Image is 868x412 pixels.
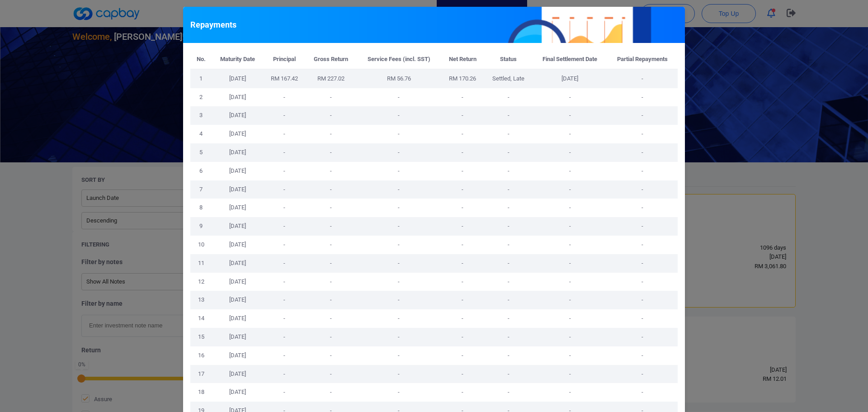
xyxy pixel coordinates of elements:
td: - [533,273,608,291]
span: - [283,223,285,229]
td: - [608,143,678,162]
td: - [484,162,533,180]
td: 15 [190,328,212,346]
td: - [608,88,678,107]
span: - [283,388,285,395]
span: - [330,296,332,303]
td: - [608,291,678,309]
td: - [484,328,533,346]
span: - [462,149,463,156]
span: - [283,130,285,137]
td: [DATE] [212,328,263,346]
td: - [608,69,678,88]
span: - [330,260,332,266]
span: - [330,186,332,193]
td: - [484,125,533,143]
td: [DATE] [212,199,263,217]
td: 4 [190,125,212,143]
span: - [330,149,332,156]
td: - [608,199,678,217]
span: - [398,352,400,359]
span: - [398,315,400,322]
td: - [533,254,608,273]
span: - [330,315,332,322]
td: 6 [190,162,212,180]
td: - [608,236,678,254]
td: - [484,88,533,107]
span: RM 170.26 [449,75,476,82]
th: Status [484,50,533,69]
td: - [484,309,533,328]
span: - [330,112,332,118]
th: No. [190,50,212,69]
td: [DATE] [212,180,263,199]
span: - [462,94,463,100]
td: 17 [190,365,212,384]
td: [DATE] [212,365,263,384]
span: - [462,223,463,229]
td: 2 [190,88,212,107]
th: Principal [263,50,306,69]
span: RM 227.02 [317,75,344,82]
span: - [283,167,285,174]
span: - [283,296,285,303]
td: 12 [190,273,212,291]
td: [DATE] [212,254,263,273]
span: - [398,94,400,100]
td: 16 [190,346,212,365]
span: - [283,260,285,266]
td: - [484,106,533,125]
span: - [462,315,463,322]
td: - [608,106,678,125]
td: [DATE] [212,309,263,328]
td: - [533,88,608,107]
span: - [330,94,332,100]
td: - [484,291,533,309]
td: - [608,254,678,273]
td: - [484,273,533,291]
td: - [533,328,608,346]
span: - [462,388,463,395]
th: Gross Return [306,50,357,69]
span: - [283,315,285,322]
td: 18 [190,383,212,402]
span: - [398,186,400,193]
h5: Repayments [190,19,236,30]
td: - [533,125,608,143]
td: [DATE] [212,291,263,309]
span: - [283,204,285,211]
span: - [283,241,285,248]
td: 9 [190,217,212,236]
span: - [462,333,463,340]
span: - [462,204,463,211]
td: [DATE] [212,383,263,402]
span: - [398,223,400,229]
span: - [462,112,463,118]
td: - [484,383,533,402]
span: - [330,388,332,395]
td: - [533,106,608,125]
td: - [484,180,533,199]
span: - [283,278,285,285]
span: - [330,241,332,248]
td: - [608,346,678,365]
td: 11 [190,254,212,273]
td: - [533,199,608,217]
th: Service Fees (incl. SST) [357,50,441,69]
span: - [330,204,332,211]
td: - [608,365,678,384]
span: - [462,241,463,248]
th: Net Return [441,50,484,69]
span: - [398,296,400,303]
span: - [398,112,400,118]
td: - [533,162,608,180]
span: - [398,333,400,340]
td: - [484,365,533,384]
td: - [533,346,608,365]
td: - [533,143,608,162]
td: 7 [190,180,212,199]
td: - [533,309,608,328]
span: - [283,333,285,340]
td: - [608,309,678,328]
span: - [398,370,400,377]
